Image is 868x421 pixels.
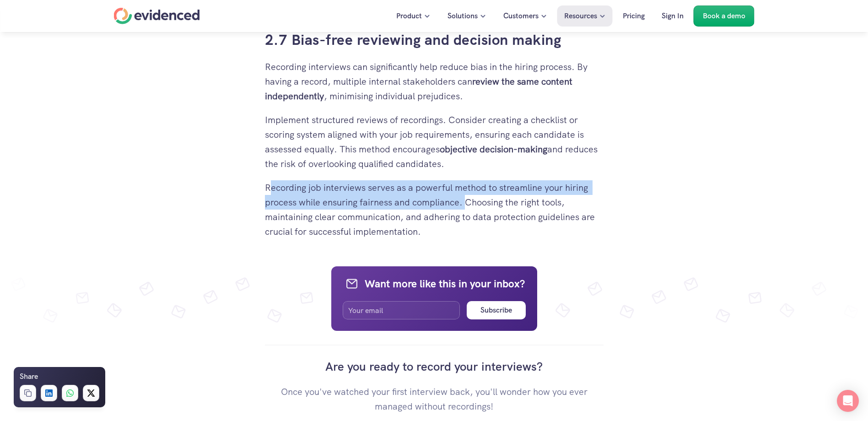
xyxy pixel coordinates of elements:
h6: Share [20,371,38,383]
div: Open Intercom Messenger [837,390,859,412]
p: Sign In [662,10,684,22]
a: Pricing [616,5,652,27]
p: Pricing [623,10,645,22]
input: Your email [343,301,460,319]
p: Implement structured reviews of recordings. Consider creating a checklist or scoring system align... [265,113,604,171]
a: Book a demo [694,5,755,27]
h6: Subscribe [480,304,512,316]
h4: Are you ready to record your interviews? [265,358,604,375]
p: Recording job interviews serves as a powerful method to streamline your hiring process while ensu... [265,180,604,239]
strong: objective decision-making [440,143,547,155]
p: Recording interviews can significantly help reduce bias in the hiring process. By having a record... [265,59,604,103]
p: Book a demo [703,10,745,22]
p: Once you've watched your first interview back, you'll wonder how you ever managed without recordi... [265,384,604,414]
p: Product [396,10,422,22]
p: Customers [503,10,539,22]
button: Subscribe [467,301,525,319]
p: Resources [564,10,597,22]
h4: Want more like this in your inbox? [365,276,525,291]
a: Home [114,8,200,24]
p: Solutions [447,10,478,22]
a: Sign In [655,5,690,27]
